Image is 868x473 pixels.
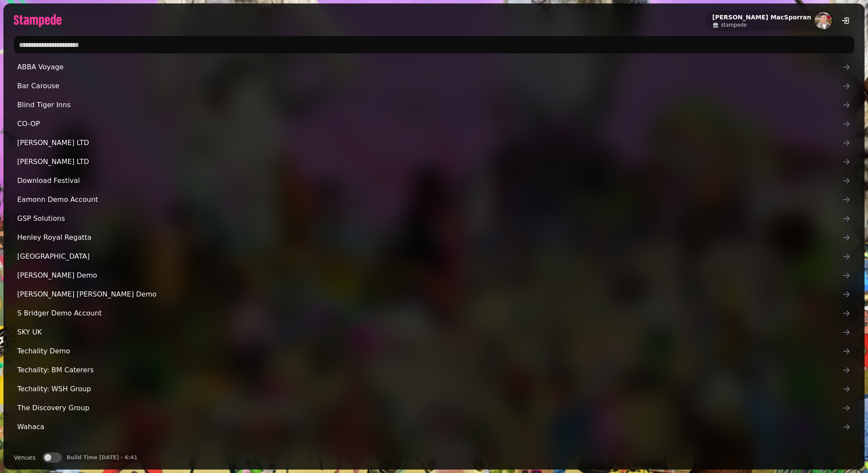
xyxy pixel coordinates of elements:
a: stampede [712,22,811,28]
a: Bar Carouse [14,77,854,95]
a: Henley Royal Regatta [14,229,854,246]
span: Bar Carouse [17,81,842,91]
span: Download Festival [17,176,842,186]
span: [PERSON_NAME] [PERSON_NAME] Demo [17,289,842,300]
p: Build Time [DATE] - 6:41 [67,454,138,461]
span: [PERSON_NAME] LTD [17,138,842,148]
a: [PERSON_NAME] Demo [14,267,854,284]
span: Henley Royal Regatta [17,232,842,243]
a: Download Festival [14,172,854,189]
a: The Discovery Group [14,399,854,417]
a: [GEOGRAPHIC_DATA] [14,248,854,265]
a: Wahaca [14,418,854,436]
a: Blind Tiger Inns [14,96,854,114]
a: Techality: BM Caterers [14,362,854,379]
span: ABBA Voyage [17,62,842,72]
span: stampede [721,22,747,28]
a: ABBA Voyage [14,59,854,76]
img: logo [14,14,62,27]
span: Techality Demo [17,346,842,356]
a: [PERSON_NAME] LTD [14,153,854,170]
span: [PERSON_NAME] LTD [17,157,842,167]
span: [PERSON_NAME] Demo [17,270,842,281]
span: Techality: WSH Group [17,384,842,394]
h2: [PERSON_NAME] MacSporran [712,13,811,22]
a: SKY UK [14,324,854,341]
span: [GEOGRAPHIC_DATA] [17,251,842,262]
span: CO-OP [17,119,842,129]
a: [PERSON_NAME] LTD [14,134,854,151]
button: logout [837,12,854,29]
span: Blind Tiger Inns [17,100,842,110]
span: Wahaca [17,422,842,432]
label: Venues [14,452,36,463]
img: aHR0cHM6Ly93d3cuZ3JhdmF0YXIuY29tL2F2YXRhci9jODdhYzU3OTUyZGVkZGJlNjY3YTg3NTU0ZWM5OTA2MT9zPTE1MCZkP... [815,12,832,29]
a: Techality Demo [14,343,854,360]
a: CO-OP [14,115,854,133]
a: Eamonn Demo Account [14,191,854,208]
span: GSP Solutions [17,213,842,224]
a: Techality: WSH Group [14,380,854,398]
span: SKY UK [17,327,842,337]
span: The Discovery Group [17,403,842,413]
a: GSP Solutions [14,210,854,227]
span: S Bridger Demo Account [17,308,842,318]
a: S Bridger Demo Account [14,305,854,322]
span: Techality: BM Caterers [17,365,842,375]
a: [PERSON_NAME] [PERSON_NAME] Demo [14,286,854,303]
span: Eamonn Demo Account [17,195,842,205]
